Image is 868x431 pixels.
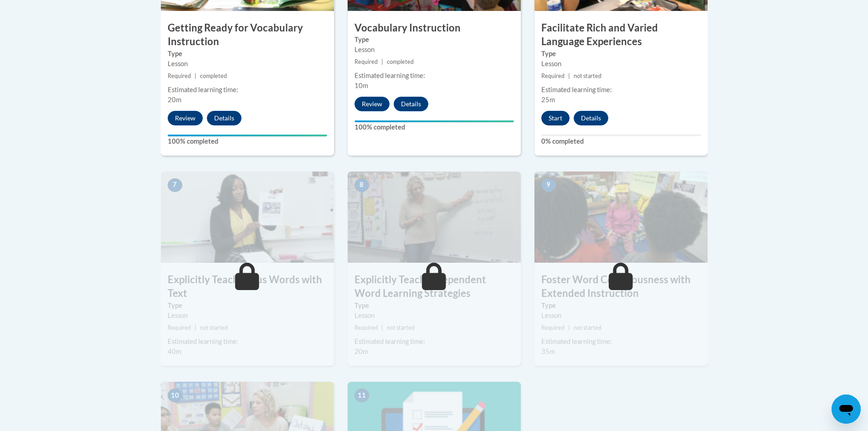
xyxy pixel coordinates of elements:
span: completed [387,58,414,65]
div: Lesson [541,59,701,69]
span: | [568,324,570,331]
div: Lesson [354,311,514,321]
span: | [381,324,383,331]
span: | [195,73,196,79]
span: completed [200,73,227,79]
button: Review [168,111,203,125]
span: 20m [168,96,181,104]
div: Estimated learning time: [168,337,327,347]
img: Course Image [161,171,334,263]
img: Course Image [348,171,521,263]
button: Details [394,97,428,111]
span: 7 [168,178,182,192]
span: 10m [354,82,368,89]
div: Your progress [168,135,327,136]
span: 8 [354,178,369,192]
button: Review [354,97,390,111]
span: | [568,73,570,79]
button: Details [574,111,608,125]
label: 100% completed [168,136,327,146]
button: Start [541,111,570,125]
span: 40m [168,348,181,355]
h3: Getting Ready for Vocabulary Instruction [161,21,334,49]
div: Estimated learning time: [168,85,327,95]
div: Estimated learning time: [354,337,514,347]
label: 0% completed [541,136,701,146]
div: Estimated learning time: [354,71,514,81]
button: Details [207,111,241,125]
span: 9 [541,178,556,192]
span: Required [168,73,191,79]
h3: Foster Word Consciousness with Extended Instruction [534,273,708,301]
div: Lesson [354,45,514,55]
label: Type [168,49,327,59]
span: Required [541,324,565,331]
span: | [195,324,196,331]
label: Type [541,301,701,311]
span: 11 [354,389,369,402]
span: not started [574,324,601,331]
h3: Explicitly Teach Focus Words with Text [161,273,334,301]
label: Type [354,35,514,45]
span: 20m [354,348,368,355]
div: Lesson [168,59,327,69]
span: Required [541,73,565,79]
label: Type [168,301,327,311]
h3: Facilitate Rich and Varied Language Experiences [534,21,708,49]
label: Type [541,49,701,59]
div: Your progress [354,120,514,122]
span: Required [354,324,378,331]
span: not started [200,324,228,331]
span: not started [387,324,415,331]
span: 10 [168,389,182,402]
img: Course Image [534,171,708,263]
div: Estimated learning time: [541,337,701,347]
span: | [381,58,383,65]
span: Required [354,58,378,65]
label: 100% completed [354,122,514,132]
h3: Explicitly Teach Independent Word Learning Strategies [348,273,521,301]
div: Lesson [168,311,327,321]
h3: Vocabulary Instruction [348,21,521,35]
div: Estimated learning time: [541,85,701,95]
iframe: Button to launch messaging window [832,395,861,424]
span: 25m [541,96,555,104]
div: Lesson [541,311,701,321]
span: 35m [541,348,555,355]
label: Type [354,301,514,311]
span: not started [574,73,601,79]
span: Required [168,324,191,331]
